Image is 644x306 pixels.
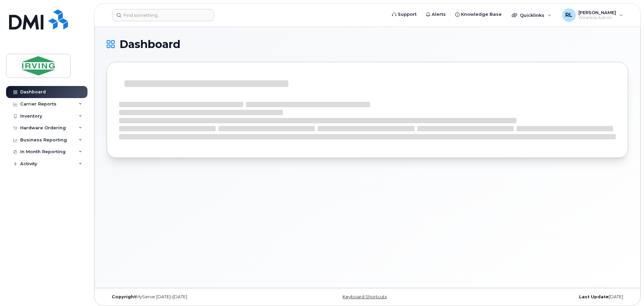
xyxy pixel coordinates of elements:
span: Dashboard [119,39,180,49]
div: MyServe [DATE]–[DATE] [107,294,281,300]
strong: Last Update [579,294,609,299]
strong: Copyright [112,294,136,299]
div: [DATE] [454,294,628,300]
a: Keyboard Shortcuts [343,294,387,299]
